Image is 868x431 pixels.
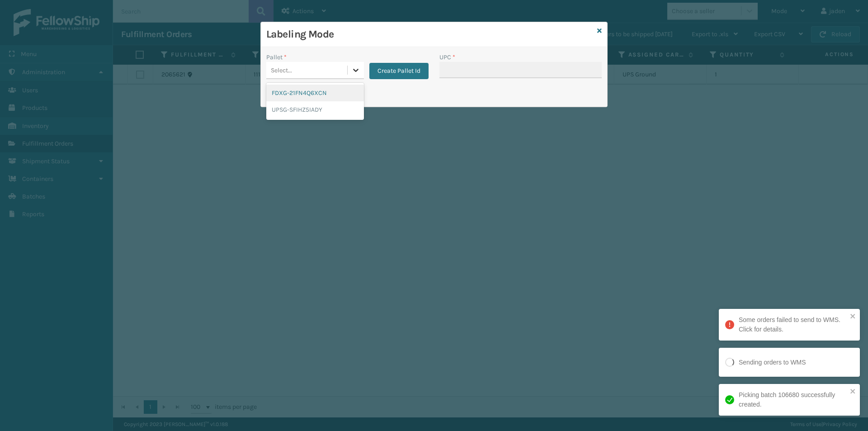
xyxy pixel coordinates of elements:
[850,313,856,321] button: close
[271,66,292,75] div: Select...
[739,358,806,367] div: Sending orders to WMS
[266,28,594,41] h3: Labeling Mode
[439,52,455,62] label: UPC
[266,101,364,118] div: UPSG-SFIHZ5IADY
[369,63,429,79] button: Create Pallet Id
[266,85,364,101] div: FDXG-21FN4Q6XCN
[266,52,287,62] label: Pallet
[850,388,856,396] button: close
[739,390,847,409] div: Picking batch 106680 successfully created.
[739,315,847,334] div: Some orders failed to send to WMS. Click for details.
